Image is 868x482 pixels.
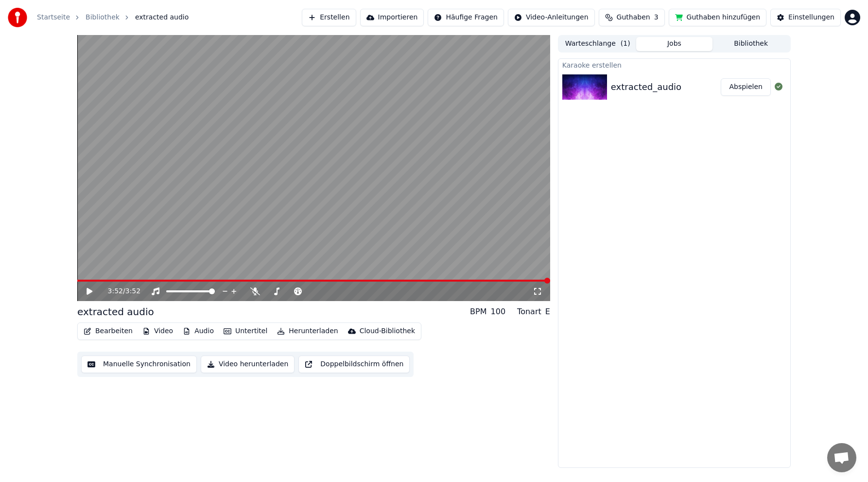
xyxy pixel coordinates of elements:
button: Video herunterladen [201,356,295,373]
div: extracted_audio [611,80,681,94]
a: Bibliothek [86,13,120,22]
div: Cloud-Bibliothek [360,326,415,336]
span: ( 1 ) [621,39,630,49]
button: Doppelbildschirm öffnen [298,356,410,373]
span: extracted audio [135,13,189,22]
button: Video [139,324,177,338]
button: Bibliothek [712,37,789,51]
button: Guthaben3 [599,9,665,26]
button: Jobs [636,37,713,51]
div: Tonart [517,306,541,318]
button: Untertitel [220,324,271,338]
a: Startseite [37,13,70,22]
nav: breadcrumb [37,13,189,22]
div: Karaoke erstellen [558,59,790,71]
button: Erstellen [302,9,356,26]
div: 100 [491,306,506,318]
div: E [545,306,550,318]
div: extracted audio [77,305,154,319]
span: 3 [654,13,659,22]
button: Abspielen [721,78,771,96]
button: Guthaben hinzufügen [669,9,767,26]
div: / [108,286,131,296]
img: youka [8,8,27,27]
button: Manuelle Synchronisation [81,356,197,373]
span: 3:52 [108,286,123,296]
button: Einstellungen [770,9,841,26]
button: Importieren [360,9,424,26]
button: Video-Anleitungen [508,9,595,26]
div: Einstellungen [788,13,834,22]
button: Audio [179,324,218,338]
button: Herunterladen [273,324,342,338]
button: Warteschlange [559,37,636,51]
span: Guthaben [617,13,650,22]
button: Häufige Fragen [428,9,504,26]
div: BPM [470,306,486,318]
span: 3:52 [125,286,140,296]
button: Bearbeiten [80,324,137,338]
a: Chat öffnen [827,443,856,472]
